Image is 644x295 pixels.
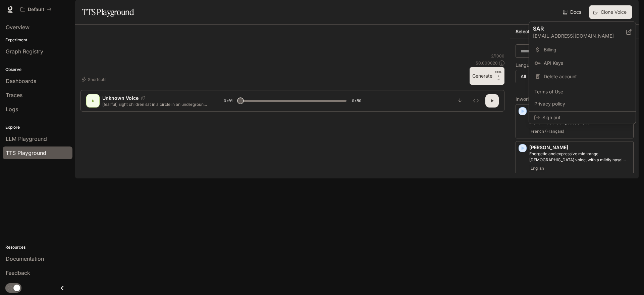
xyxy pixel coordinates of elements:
span: Billing [544,46,630,53]
div: Delete account [530,71,634,83]
p: [EMAIL_ADDRESS][DOMAIN_NAME] [533,33,626,39]
span: Delete account [544,73,630,80]
div: Sign out [529,112,636,124]
a: API Keys [530,57,634,69]
span: Sign out [542,114,630,121]
a: Billing [530,44,634,56]
div: SAR[EMAIL_ADDRESS][DOMAIN_NAME] [529,22,636,42]
span: Privacy policy [534,100,630,107]
a: Privacy policy [530,98,634,110]
a: Terms of Use [530,86,634,98]
p: SAR [533,25,615,33]
span: Terms of Use [534,88,630,95]
span: API Keys [544,60,630,67]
